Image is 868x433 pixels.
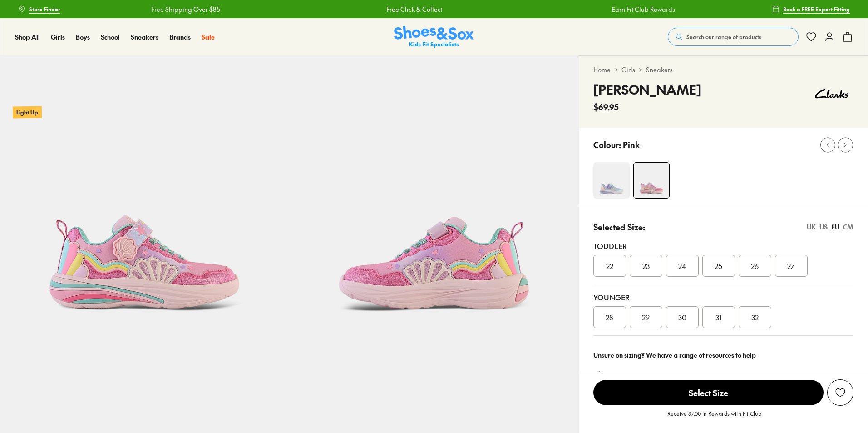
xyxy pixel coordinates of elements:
[678,312,686,323] span: 30
[642,260,650,271] span: 23
[394,26,474,48] img: SNS_Logo_Responsive.svg
[606,260,613,271] span: 22
[76,32,90,42] a: Boys
[15,32,40,42] a: Shop All
[686,33,761,41] span: Search our range of products
[634,163,669,198] img: Ari Pink
[593,101,619,113] span: $69.95
[606,312,613,323] span: 28
[593,292,853,303] div: Younger
[807,222,816,232] div: UK
[827,379,853,406] button: Add to Wishlist
[667,409,761,426] p: Receive $7.00 in Rewards with Fit Club
[772,1,850,17] a: Book a FREE Expert Fitting
[751,260,759,271] span: 26
[843,222,853,232] div: CM
[101,32,120,42] a: School
[621,65,635,75] a: Girls
[751,312,759,323] span: 32
[593,65,853,75] div: > >
[678,260,686,271] span: 24
[51,32,65,42] a: Girls
[593,65,611,75] a: Home
[289,55,578,345] img: Ari Pink
[13,106,42,118] p: Light Up
[169,32,191,42] a: Brands
[131,32,158,42] a: Sneakers
[715,260,722,271] span: 25
[646,65,673,75] a: Sneakers
[593,240,853,251] div: Toddler
[593,221,645,233] p: Selected Size:
[819,222,828,232] div: US
[787,260,795,271] span: 27
[202,32,215,42] a: Sale
[831,222,839,232] div: EU
[606,371,661,381] a: Size guide & tips
[371,5,428,14] a: Free Click & Collect
[623,139,640,151] p: Pink
[394,26,474,48] a: Shoes & Sox
[593,162,630,199] img: Ari Blue
[810,80,853,107] img: Vendor logo
[136,5,205,14] a: Free Shipping Over $85
[668,28,799,46] button: Search our range of products
[18,1,60,17] a: Store Finder
[593,139,621,151] p: Colour:
[642,312,650,323] span: 29
[593,350,853,360] div: Unsure on sizing? We have a range of resources to help
[593,379,824,406] button: Select Size
[715,312,721,323] span: 31
[593,80,701,99] h4: [PERSON_NAME]
[597,5,660,14] a: Earn Fit Club Rewards
[29,5,60,13] span: Store Finder
[783,5,850,13] span: Book a FREE Expert Fitting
